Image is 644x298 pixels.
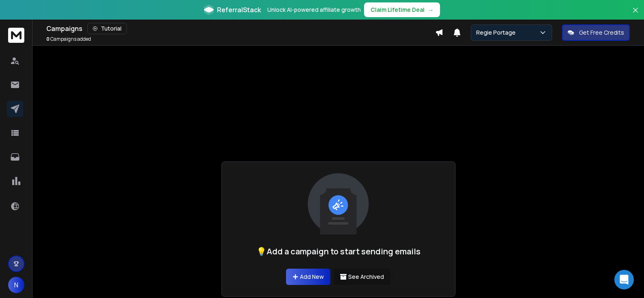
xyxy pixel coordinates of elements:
button: See Archived [334,269,390,285]
p: Regie Portage [476,29,519,37]
button: N [8,277,24,293]
a: Add New [286,269,330,285]
p: Get Free Credits [579,29,624,37]
span: 0 [46,35,50,42]
span: → [428,6,434,14]
div: Campaigns [46,23,435,34]
button: Close banner [630,5,641,24]
span: ReferralStack [217,5,261,15]
p: Unlock AI-powered affiliate growth [267,6,361,14]
h1: 💡Add a campaign to start sending emails [256,246,421,257]
div: Open Intercom Messenger [614,270,634,289]
button: Get Free Credits [562,24,630,41]
button: Tutorial [87,23,127,34]
button: Claim Lifetime Deal→ [364,2,440,17]
p: Campaigns added [46,36,91,42]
